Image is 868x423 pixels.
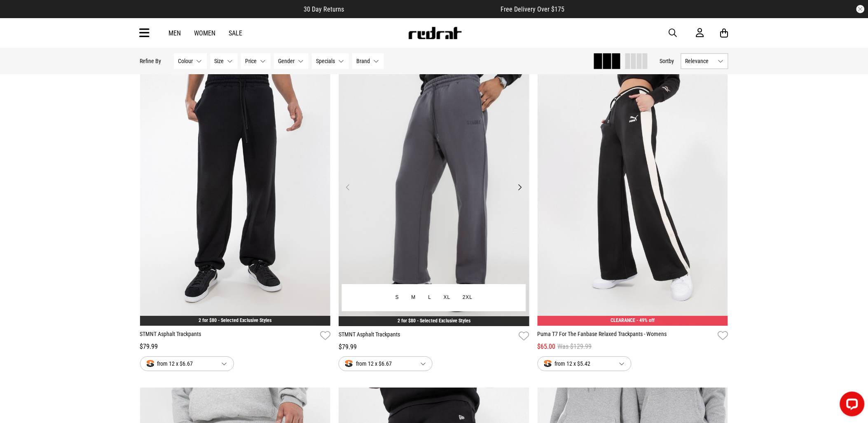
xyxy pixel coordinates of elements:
img: splitpay-icon.png [147,360,154,367]
button: XL [438,290,456,305]
a: Men [169,29,181,37]
button: Sortby [660,56,674,66]
button: L [422,290,438,305]
button: Specials [312,53,349,69]
span: - 49% off [637,317,655,323]
div: $79.99 [339,342,529,352]
button: Next [515,182,525,192]
iframe: LiveChat chat widget [833,388,868,423]
img: splitpay-icon.png [544,360,552,367]
span: by [669,58,674,64]
iframe: Customer reviews powered by Trustpilot [361,5,484,13]
a: Puma T7 For The Fanbase Relaxed Trackpants - Womens [538,330,715,342]
a: Women [194,29,216,37]
a: 2 for $80 - Selected Exclusive Styles [398,318,470,324]
button: Brand [352,53,384,69]
a: Sale [229,29,243,37]
span: Size [215,58,224,64]
span: 30 Day Returns [304,5,344,13]
button: 2XL [456,290,479,305]
span: Brand [357,58,370,64]
button: from 12 x $6.67 [339,356,433,371]
button: Colour [174,53,207,69]
span: Colour [178,58,193,64]
span: Specials [316,58,335,64]
img: Stmnt Asphalt Trackpants in Grey [339,59,529,326]
a: 2 for $80 - Selected Exclusive Styles [199,317,271,323]
a: STMNT Asphalt Trackpants [339,330,516,342]
button: Relevance [681,53,728,69]
img: splitpay-icon.png [345,360,353,367]
span: CLEARANCE [611,317,636,323]
span: Was $129.99 [558,342,592,352]
span: from 12 x $6.67 [345,359,414,369]
button: from 12 x $6.67 [140,356,234,371]
p: Refine By [140,58,161,64]
div: $79.99 [140,342,331,352]
img: Puma T7 For The Fanbase Relaxed Trackpants - Womens in Black [538,59,728,326]
button: M [405,290,422,305]
span: from 12 x $6.67 [147,359,215,369]
button: Price [241,53,271,69]
span: Price [246,58,257,64]
img: Stmnt Asphalt Trackpants in Black [140,59,331,326]
button: Previous [343,182,353,192]
button: from 12 x $5.42 [538,356,632,371]
span: $65.00 [538,342,556,352]
span: Relevance [686,58,715,64]
span: Free Delivery Over $175 [501,5,565,13]
img: Redrat logo [408,27,462,39]
button: S [389,290,405,305]
span: from 12 x $5.42 [544,359,613,369]
button: Size [210,53,238,69]
button: Gender [274,53,309,69]
a: STMNT Asphalt Trackpants [140,330,317,342]
span: Gender [278,58,295,64]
